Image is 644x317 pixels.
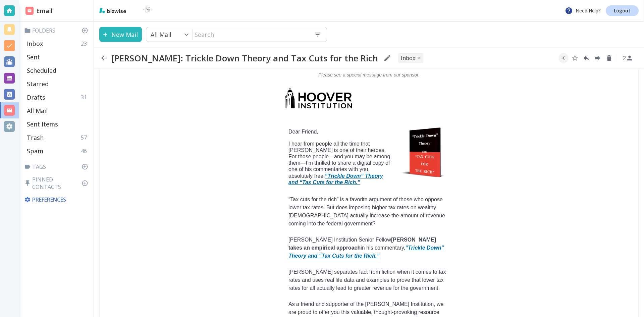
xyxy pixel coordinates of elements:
[27,120,58,128] p: Sent Items
[111,53,378,63] h2: [PERSON_NAME]: Trickle Down Theory and Tax Cuts for the Rich
[24,131,91,144] div: Trash57
[581,53,591,63] button: Reply
[623,54,626,62] p: 2
[27,40,43,48] p: Inbox
[606,5,639,16] a: Logout
[614,8,631,13] p: Logout
[193,28,309,41] input: Search
[23,193,91,206] div: Preferences
[604,53,614,63] button: Delete
[81,134,90,141] p: 57
[27,80,49,88] p: Starred
[24,163,91,170] p: Tags
[81,40,90,47] p: 23
[401,54,415,62] p: INBOX
[24,176,91,191] p: Pinned Contacts
[27,53,40,61] p: Sent
[151,31,171,39] p: All Mail
[565,7,600,15] p: Need Help?
[24,50,91,64] div: Sent
[593,53,603,63] button: Forward
[24,27,91,34] p: Folders
[99,27,142,42] button: New Mail
[620,50,636,66] button: See Participants
[27,147,43,155] p: Spam
[25,6,53,15] h2: Email
[24,91,91,104] div: Drafts31
[24,196,90,203] p: Preferences
[132,5,163,16] img: BioTech International
[24,77,91,91] div: Starred
[27,134,44,142] p: Trash
[81,94,90,101] p: 31
[24,64,91,77] div: Scheduled
[24,117,91,131] div: Sent Items
[24,144,91,158] div: Spam46
[24,104,91,117] div: All Mail
[27,107,48,115] p: All Mail
[81,147,90,155] p: 46
[27,66,56,74] p: Scheduled
[27,93,45,101] p: Drafts
[99,8,126,13] img: bizwise
[25,7,34,15] img: DashboardSidebarEmail.svg
[24,37,91,50] div: Inbox23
